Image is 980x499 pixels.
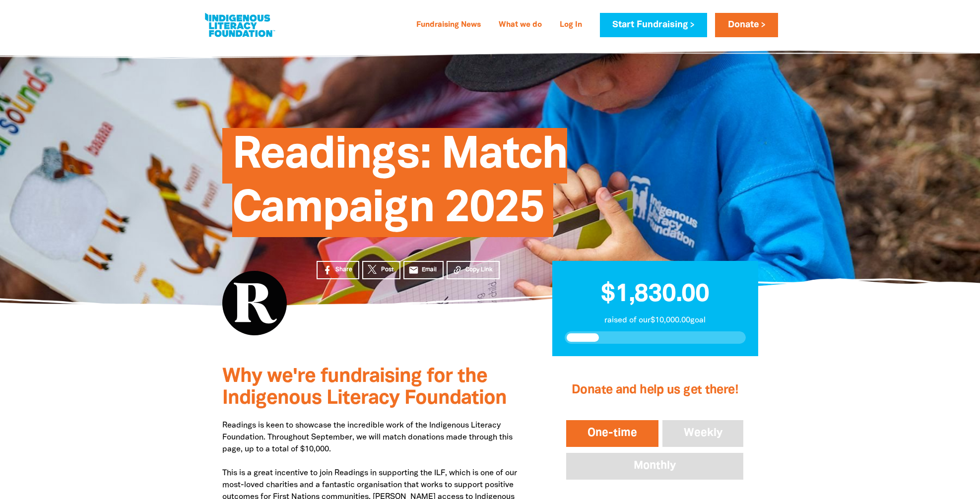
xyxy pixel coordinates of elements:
button: Monthly [564,451,745,482]
a: emailEmail [403,261,444,279]
button: One-time [564,418,660,449]
a: Share [317,261,359,279]
a: What we do [493,17,548,33]
span: Post [381,265,393,274]
span: Share [335,265,352,274]
span: Email [422,265,437,274]
a: Start Fundraising [600,13,707,37]
a: Log In [554,17,588,33]
button: Weekly [660,418,746,449]
span: Copy Link [465,265,493,274]
button: Copy Link [447,261,500,279]
span: Why we're fundraising for the Indigenous Literacy Foundation [222,368,507,408]
i: email [408,265,419,275]
a: Post [362,261,400,279]
p: raised of our $10,000.00 goal [565,314,746,326]
a: Fundraising News [410,17,487,33]
a: Donate [715,13,778,37]
h2: Donate and help us get there! [564,371,745,410]
span: $1,830.00 [601,283,709,306]
span: Readings: Match Campaign 2025 [232,135,567,237]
